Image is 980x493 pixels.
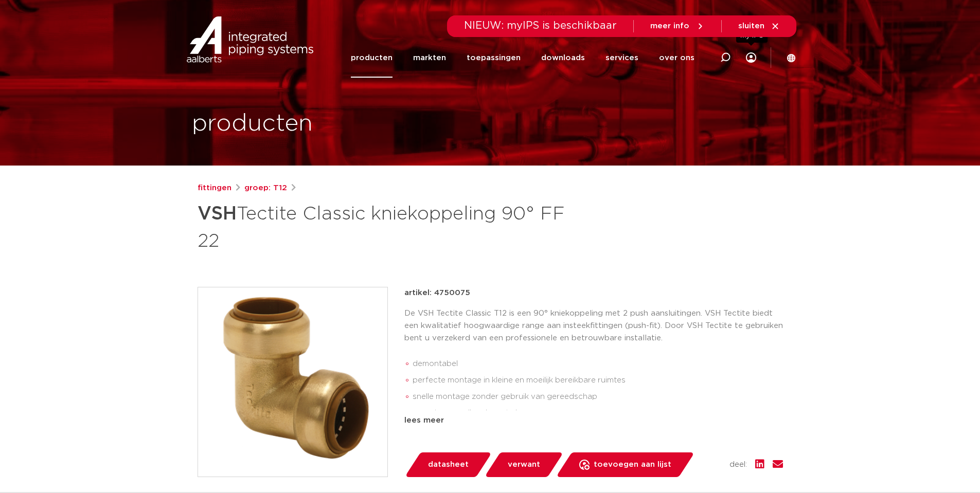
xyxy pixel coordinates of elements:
li: demontabel [413,356,783,372]
span: meer info [650,22,689,30]
h1: Tectite Classic kniekoppeling 90° FF 22 [198,198,584,254]
span: NIEUW: myIPS is beschikbaar [464,21,617,31]
span: deel: [729,459,747,471]
a: markten [413,38,446,78]
img: Product Image for VSH Tectite Classic kniekoppeling 90° FF 22 [198,287,387,477]
a: meer info [650,22,705,31]
span: verwant [508,457,540,473]
div: lees meer [404,414,783,427]
li: snelle montage zonder gebruik van gereedschap [413,389,783,405]
span: datasheet [428,457,469,473]
span: sluiten [738,22,764,30]
a: services [605,38,638,78]
a: toepassingen [467,38,521,78]
p: artikel: 4750075 [404,287,470,299]
strong: VSH [198,205,237,223]
li: perfecte montage in kleine en moeilijk bereikbare ruimtes [413,372,783,389]
span: toevoegen aan lijst [594,457,671,473]
nav: Menu [351,38,694,78]
a: downloads [541,38,585,78]
li: voorzien van alle relevante keuren [413,405,783,422]
a: over ons [659,38,694,78]
a: sluiten [738,22,780,31]
a: datasheet [404,452,492,477]
a: groep: T12 [244,182,287,194]
a: producten [351,38,393,78]
a: verwant [484,452,563,477]
h1: producten [192,107,313,140]
a: fittingen [198,182,231,194]
p: De VSH Tectite Classic T12 is een 90° kniekoppeling met 2 push aansluitingen. VSH Tectite biedt e... [404,307,783,344]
